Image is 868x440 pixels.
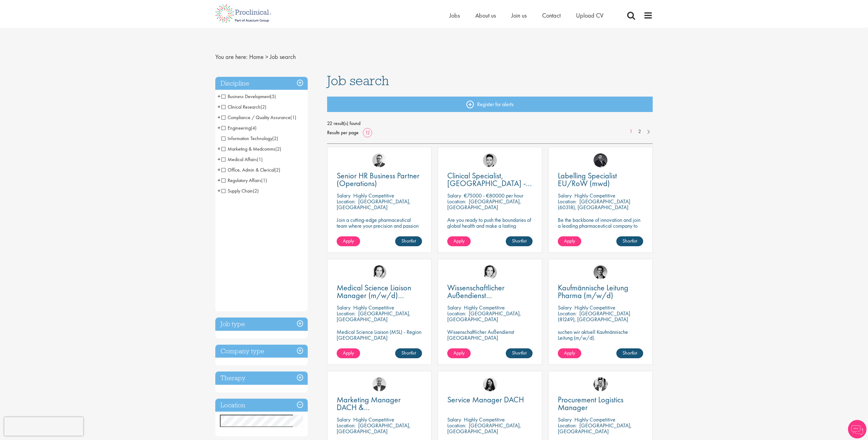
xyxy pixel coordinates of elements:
span: Supply Chain [221,188,259,194]
span: Location: [337,310,355,317]
span: (2) [275,146,281,152]
span: Engineering [221,125,257,131]
span: (1) [261,177,267,184]
span: > [265,53,268,61]
a: Apply [337,236,360,246]
span: + [217,92,221,101]
a: Register for alerts [327,97,653,112]
a: Clinical Specialist, [GEOGRAPHIC_DATA] - Cardiac [447,172,533,187]
p: [GEOGRAPHIC_DATA], [GEOGRAPHIC_DATA] [337,422,411,435]
span: Marketing & Medcomms [221,146,275,152]
span: Salary [558,416,572,423]
span: Office, Admin & Clerical [221,167,280,173]
span: Salary [337,304,351,311]
span: (1) [290,114,296,121]
span: Location: [337,422,355,429]
p: [GEOGRAPHIC_DATA] (60318), [GEOGRAPHIC_DATA] [558,198,630,211]
span: + [217,144,221,153]
a: Shortlist [616,348,643,358]
p: Highly Competitive [464,304,505,311]
p: Wissenschaftlicher Außendienst [GEOGRAPHIC_DATA] [447,329,533,341]
span: + [217,176,221,185]
img: Max Slevogt [594,265,607,279]
a: Medical Science Liaison Manager (m/w/d) Nephrologie [337,284,422,299]
span: (2) [272,135,278,142]
p: [GEOGRAPHIC_DATA], [GEOGRAPHIC_DATA] [447,198,521,211]
span: Regulatory Affairs [221,177,261,184]
h3: Company type [215,345,308,358]
span: Compliance / Quality Assurance [221,114,296,121]
span: Location: [558,198,577,205]
a: Apply [337,348,360,358]
img: Niklas Kaminski [372,153,386,167]
span: Salary [558,192,572,199]
span: Location: [558,310,577,317]
p: [GEOGRAPHIC_DATA] (81249), [GEOGRAPHIC_DATA] [558,310,630,323]
p: Highly Competitive [464,416,505,423]
div: Job type [215,318,308,331]
a: 12 [363,129,372,136]
a: Upload CV [576,11,603,19]
a: breadcrumb link [249,53,264,61]
span: + [217,113,221,122]
h3: Therapy [215,372,308,385]
img: Indre Stankeviciute [483,377,497,391]
a: Apply [447,348,471,358]
span: Office, Admin & Clerical [221,167,274,173]
img: Edward Little [594,377,607,391]
a: Aitor Melia [372,377,386,391]
span: Labelling Specialist EU/RoW (mwd) [558,170,617,189]
span: (2) [261,104,266,110]
a: About us [475,11,496,19]
iframe: reCAPTCHA [4,417,83,436]
span: Service Manager DACH [447,394,524,405]
span: Join us [511,11,527,19]
span: Salary [447,192,461,199]
span: Apply [343,238,354,244]
img: Fidan Beqiraj [594,153,607,167]
span: Supply Chain [221,188,253,194]
span: Procurement Logistics Manager [558,394,623,413]
span: Salary [447,304,461,311]
span: Business Development [221,93,276,100]
span: Job search [270,53,296,61]
a: Jobs [449,11,460,19]
p: suchen wir aktuell Kaufmännische Leitung (m/w/d). [558,329,643,341]
span: (2) [274,167,280,173]
span: Salary [447,416,461,423]
span: Salary [337,192,351,199]
span: Location: [447,422,466,429]
a: 2 [635,128,644,135]
span: Apply [453,238,464,244]
p: [GEOGRAPHIC_DATA], [GEOGRAPHIC_DATA] [447,422,521,435]
span: Location: [337,198,355,205]
span: (2) [253,188,259,194]
img: Greta Prestel [483,265,497,279]
p: Medical Science Liaison (MSL) - Region [GEOGRAPHIC_DATA] [337,329,422,341]
h3: Discipline [215,77,308,90]
a: Shortlist [616,236,643,246]
a: Labelling Specialist EU/RoW (mwd) [558,172,643,187]
a: Shortlist [506,348,533,358]
span: Marketing Manager DACH & [GEOGRAPHIC_DATA] [337,394,411,420]
p: Highly Competitive [574,304,615,311]
span: (4) [251,125,257,131]
span: + [217,102,221,111]
a: Contact [542,11,561,19]
p: Join a cutting-edge pharmaceutical team where your precision and passion for quality will help sh... [337,217,422,240]
span: Marketing & Medcomms [221,146,281,152]
span: Business Development [221,93,270,100]
p: Highly Competitive [353,192,394,199]
p: Highly Competitive [353,416,394,423]
span: Clinical Specialist, [GEOGRAPHIC_DATA] - Cardiac [447,170,532,196]
span: Results per page [327,128,359,137]
a: Marketing Manager DACH & [GEOGRAPHIC_DATA] [337,396,422,411]
a: Connor Lynes [483,153,497,167]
